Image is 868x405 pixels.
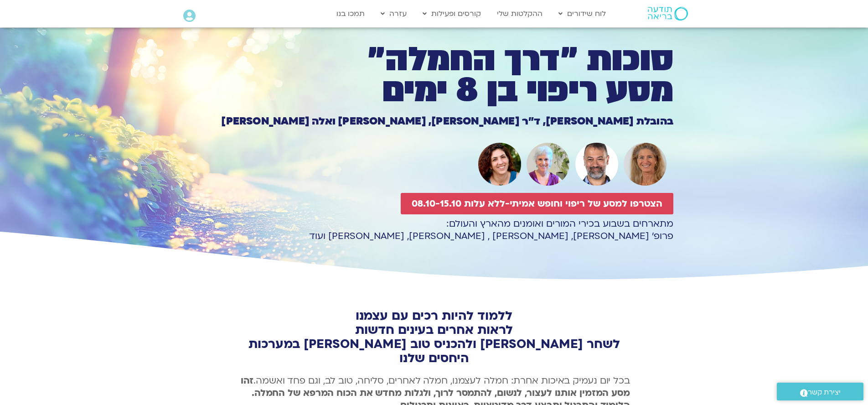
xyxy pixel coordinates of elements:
h1: בהובלת [PERSON_NAME], ד״ר [PERSON_NAME], [PERSON_NAME] ואלה [PERSON_NAME] [195,116,673,126]
span: יצירת קשר [808,386,841,399]
a: הצטרפו למסע של ריפוי וחופש אמיתי-ללא עלות 08.10-15.10 [401,193,673,214]
a: תמכו בנו [332,5,369,22]
h1: סוכות ״דרך החמלה״ מסע ריפוי בן 8 ימים [195,44,673,106]
p: מתארחים בשבוע בכירי המורים ואומנים מהארץ והעולם: פרופ׳ [PERSON_NAME], [PERSON_NAME] , [PERSON_NAM... [195,218,673,242]
a: עזרה [376,5,411,22]
img: תודעה בריאה [648,7,688,21]
a: ההקלטות שלי [492,5,547,22]
a: קורסים ופעילות [418,5,486,22]
a: לוח שידורים [554,5,610,22]
h2: ללמוד להיות רכים עם עצמנו לראות אחרים בעינים חדשות לשחר [PERSON_NAME] ולהכניס טוב [PERSON_NAME] ב... [238,309,630,365]
a: יצירת קשר [777,383,863,400]
span: הצטרפו למסע של ריפוי וחופש אמיתי-ללא עלות 08.10-15.10 [412,198,662,209]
